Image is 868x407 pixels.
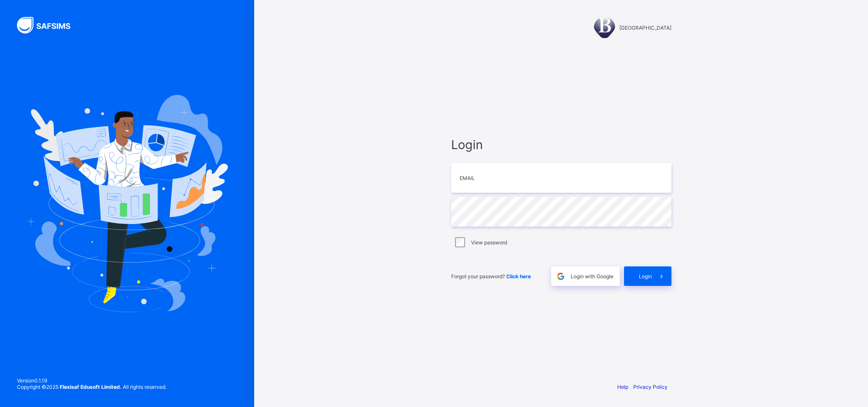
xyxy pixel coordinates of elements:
img: google.396cfc9801f0270233282035f929180a.svg [556,271,566,281]
img: Hero Image [26,95,228,312]
img: SAFSIMS Logo [17,17,80,33]
a: Help [617,384,628,390]
label: View password [471,239,507,246]
span: Copyright © 2025 All rights reserved. [17,384,166,390]
strong: Flexisaf Edusoft Limited. [60,384,122,390]
a: Click here [506,273,531,280]
a: Privacy Policy [633,384,668,390]
span: Version 0.1.19 [17,377,166,384]
span: Login with Google [571,273,613,280]
span: Forgot your password? [451,273,531,280]
span: [GEOGRAPHIC_DATA] [619,25,671,31]
span: Login [639,273,652,280]
span: Login [451,137,671,152]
